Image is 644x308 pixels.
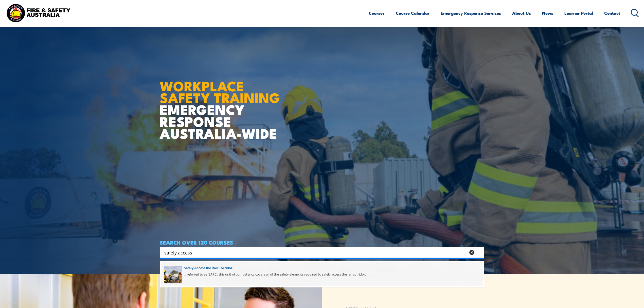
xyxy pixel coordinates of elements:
button: Search magnifier button [475,249,482,256]
h4: SEARCH OVER 120 COURSES [160,239,484,245]
a: Safely Access the Rail Corridor [164,265,480,271]
a: Course Calendar [396,6,430,20]
input: Search input [164,249,466,256]
a: Learner Portal [564,6,593,20]
form: Search form [165,249,467,256]
a: News [542,6,553,20]
h1: EMERGENCY RESPONSE AUSTRALIA-WIDE [160,67,284,139]
a: Emergency Response Services [441,6,501,20]
a: Courses [369,6,385,20]
a: Contact [604,6,620,20]
a: About Us [512,6,531,20]
strong: WORKPLACE SAFETY TRAINING [160,75,280,108]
